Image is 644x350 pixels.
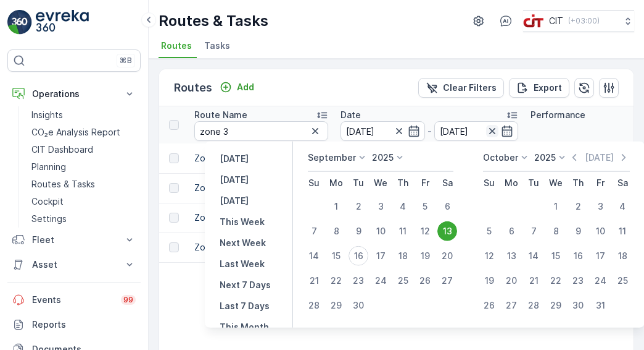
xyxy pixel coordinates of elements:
[479,221,499,241] div: 5
[326,246,346,266] div: 15
[568,197,588,216] div: 2
[415,246,435,266] div: 19
[427,124,432,139] p: -
[27,124,141,141] a: CO₂e Analysis Report
[502,271,521,291] div: 20
[215,215,270,229] button: This Week
[546,271,566,291] div: 22
[220,321,269,333] p: This Month
[415,221,435,241] div: 12
[568,246,588,266] div: 16
[31,213,67,225] p: Settings
[220,237,266,249] p: Next Week
[372,152,394,164] p: 2025
[220,258,265,270] p: Last Week
[436,172,458,194] th: Saturday
[613,221,632,241] div: 11
[123,295,133,305] p: 99
[437,271,457,291] div: 27
[304,271,324,291] div: 21
[371,197,390,216] div: 3
[169,183,179,193] div: Toggle Row Selected
[215,257,270,271] button: Last Week
[27,158,141,176] a: Planning
[585,152,614,164] p: [DATE]
[524,271,543,291] div: 21
[500,172,522,194] th: Monday
[524,246,543,266] div: 14
[349,221,368,241] div: 9
[326,296,346,315] div: 29
[215,236,271,250] button: Next Week
[546,221,566,241] div: 8
[31,161,66,173] p: Planning
[590,296,610,315] div: 31
[7,10,32,35] img: logo
[613,197,632,216] div: 4
[7,252,141,277] button: Asset
[27,106,141,124] a: Insights
[502,296,521,315] div: 27
[371,221,390,241] div: 10
[120,56,132,66] p: ⌘B
[169,242,179,252] div: Toggle Row Selected
[546,246,566,266] div: 15
[7,228,141,252] button: Fleet
[349,197,368,216] div: 2
[31,195,64,208] p: Cockpit
[478,172,500,194] th: Sunday
[568,221,588,241] div: 9
[220,300,270,312] p: Last 7 Days
[590,197,610,216] div: 3
[194,152,328,164] p: Zone 3 - Zayath
[215,80,259,95] button: Add
[341,121,425,141] input: dd/mm/yyyy
[220,174,249,186] p: [DATE]
[304,221,324,241] div: 7
[304,246,324,266] div: 14
[7,312,141,337] a: Reports
[27,141,141,158] a: CIT Dashboard
[534,82,562,94] p: Export
[32,258,116,271] p: Asset
[349,271,368,291] div: 23
[613,246,632,266] div: 18
[523,10,634,32] button: CIT(+03:00)
[31,126,120,139] p: CO₂e Analysis Report
[7,82,141,106] button: Operations
[479,271,499,291] div: 19
[32,234,116,246] p: Fleet
[434,121,519,141] input: dd/mm/yyyy
[545,172,567,194] th: Wednesday
[215,320,274,335] button: This Month
[418,78,504,98] button: Clear Filters
[326,197,346,216] div: 1
[27,176,141,193] a: Routes & Tasks
[502,246,521,266] div: 13
[589,172,611,194] th: Friday
[215,278,276,292] button: Next 7 Days
[549,15,563,27] p: CIT
[27,193,141,210] a: Cockpit
[174,79,212,96] p: Routes
[393,246,413,266] div: 18
[194,211,328,224] p: Zone 3 - Dyna1
[220,153,249,165] p: [DATE]
[371,246,390,266] div: 17
[523,14,544,28] img: cit-logo_pOk6rL0.png
[546,197,566,216] div: 1
[509,78,569,98] button: Export
[326,271,346,291] div: 22
[341,109,361,121] p: Date
[479,246,499,266] div: 12
[392,172,414,194] th: Thursday
[31,143,93,156] p: CIT Dashboard
[437,197,457,216] div: 6
[220,216,265,228] p: This Week
[303,172,325,194] th: Sunday
[220,279,271,291] p: Next 7 Days
[159,11,268,31] p: Routes & Tasks
[349,246,368,266] div: 16
[415,197,435,216] div: 5
[325,172,347,194] th: Monday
